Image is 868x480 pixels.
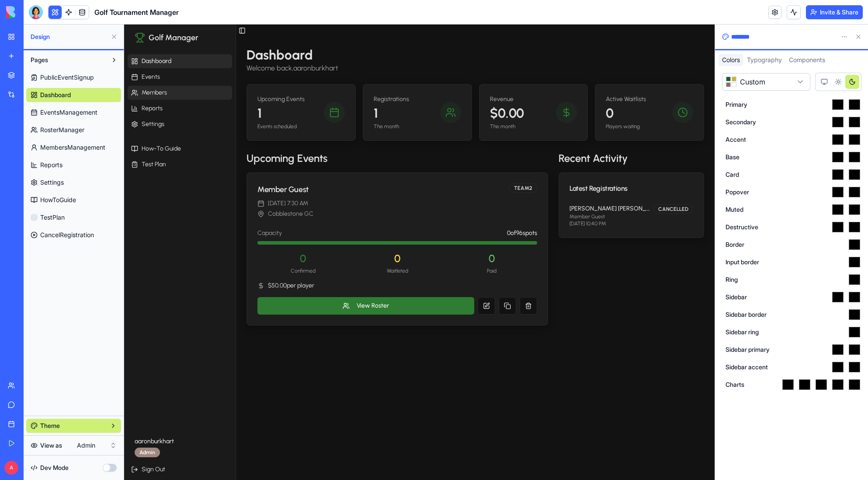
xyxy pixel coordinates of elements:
[133,243,224,250] p: Confirmed
[434,127,580,141] h2: Recent Activity
[445,180,526,189] p: [PERSON_NAME] [PERSON_NAME]
[94,7,179,18] span: Golf Tournament Manager
[26,53,107,67] button: Pages
[228,227,319,241] p: 0
[6,6,60,18] img: logo
[366,98,400,105] p: This month
[726,170,739,179] label: Card
[26,140,121,154] a: MembersManagement
[3,133,108,147] a: Test Plan
[3,93,108,107] a: Settings
[133,70,181,79] p: Upcoming Events
[17,120,57,129] span: How-To Guide
[144,257,190,266] span: $50.00 per player
[366,81,400,97] p: $0.00
[747,56,782,63] span: Typography
[726,345,770,354] label: Sidebar primary
[250,98,285,105] p: This month
[26,210,121,224] a: TestPlan
[445,189,526,196] p: Member Guest
[17,95,40,104] span: Settings
[726,328,759,336] label: Sidebar ring
[726,258,759,266] label: Input border
[726,275,738,284] label: Ring
[26,88,121,102] a: Dashboard
[17,64,43,73] span: Members
[726,188,749,196] label: Popover
[17,441,41,449] span: Sign Out
[40,196,76,204] span: HowToGuide
[122,127,203,141] h2: Upcoming Events
[40,108,97,117] span: EventsManagement
[31,56,48,64] span: Pages
[40,231,94,239] span: CancelRegistration
[17,48,36,57] span: Events
[133,273,350,290] button: View Roster
[322,227,413,241] p: 0
[3,30,108,44] a: Dashboard
[26,175,121,189] a: Settings
[445,196,526,203] p: [DATE] 10:40 PM
[17,32,47,41] span: Dashboard
[17,136,42,144] span: Test Plan
[133,159,385,171] div: Member Guest
[529,180,569,189] div: CANCELLED
[40,143,105,152] span: MembersManagement
[726,153,740,161] label: Base
[133,98,181,105] p: Events scheduled
[806,5,863,19] button: Invite & Share
[845,75,859,89] button: Dark theme
[726,363,768,371] label: Sidebar accent
[24,7,74,19] span: Golf Manager
[26,158,121,172] a: Reports
[385,159,413,168] div: TEAM2
[726,310,767,319] label: Sidebar border
[250,70,285,79] p: Registrations
[726,380,744,389] label: Charts
[10,423,36,433] div: Admin
[3,438,108,452] button: Sign Out
[26,123,121,137] a: RosterManager
[817,75,831,89] button: System theme
[26,70,121,84] a: PublicEventSignup
[40,463,69,472] span: Dev Mode
[726,223,758,231] label: Destructive
[26,105,121,119] a: EventsManagement
[10,413,101,421] p: aaronburkhart
[40,213,65,222] span: TestPlan
[40,161,62,169] span: Reports
[144,175,184,183] span: [DATE] 7:30 AM
[482,98,522,105] p: Players waiting
[383,204,413,213] span: 0 of 96 spots
[133,227,224,241] p: 0
[4,461,18,475] span: A
[144,185,189,194] span: Cobblestone GC
[250,81,285,97] p: 1
[26,419,121,433] button: Theme
[17,80,38,88] span: Reports
[482,70,522,79] p: Active Waitlists
[40,441,62,450] span: View as
[133,81,181,97] p: 1
[366,70,400,79] p: Revenue
[40,73,94,82] span: PublicEventSignup
[322,243,413,250] p: Paid
[3,117,108,131] a: How-To Guide
[726,118,756,126] label: Secondary
[831,75,845,89] button: Light theme
[3,77,108,91] a: Reports
[726,240,744,249] label: Border
[26,193,121,207] a: HowToGuide
[133,204,158,213] span: Capacity
[445,159,569,169] div: Latest Registrations
[40,178,64,187] span: Settings
[40,91,71,99] span: Dashboard
[31,32,107,41] span: Design
[122,39,580,49] p: Welcome back, aaronburkhart
[122,23,580,39] h1: Dashboard
[789,56,825,63] span: Components
[726,293,747,301] label: Sidebar
[228,243,319,250] p: Waitlisted
[726,205,743,214] label: Muted
[726,135,746,144] label: Accent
